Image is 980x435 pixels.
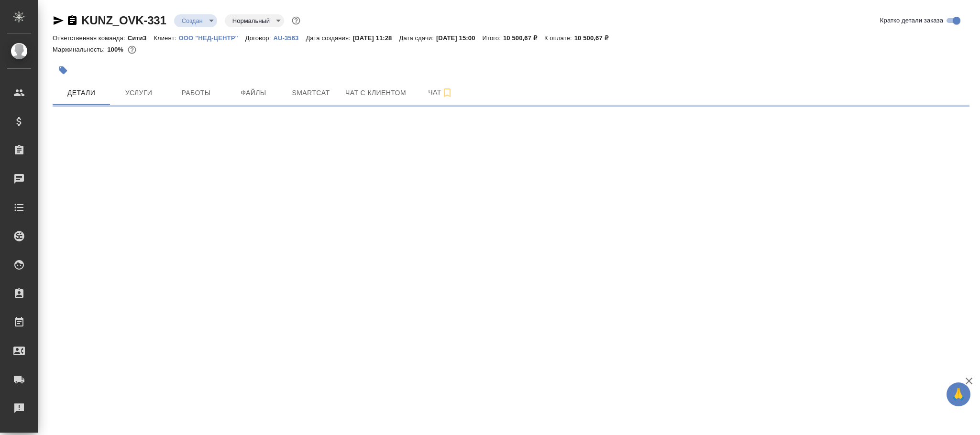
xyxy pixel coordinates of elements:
[173,87,219,99] span: Работы
[230,17,273,25] button: Нормальный
[154,34,178,42] p: Клиент:
[81,14,166,27] a: KUNZ_OVK-331
[290,14,302,27] button: Доп статусы указывают на важность/срочность заказа
[950,384,967,404] span: 🙏
[345,87,406,99] span: Чат с клиентом
[116,87,162,99] span: Услуги
[66,15,78,26] button: Скопировать ссылку
[53,34,128,42] p: Ответственная команда:
[288,87,334,99] span: Smartcat
[306,34,352,42] p: Дата создания:
[174,14,217,27] div: Создан
[483,34,503,42] p: Итого:
[273,33,306,42] a: AU-3563
[107,46,126,53] p: 100%
[418,87,463,98] span: Чат
[503,34,544,42] p: 10 500,67 ₽
[126,43,138,56] button: 0.00 RUB;
[53,15,64,26] button: Скопировать ссылку для ЯМессенджера
[53,46,107,53] p: Маржинальность:
[574,34,616,42] p: 10 500,67 ₽
[179,33,245,42] a: ООО "НЕД-ЦЕНТР"
[544,34,574,42] p: К оплате:
[245,34,274,42] p: Договор:
[58,87,104,99] span: Детали
[179,17,206,25] button: Создан
[179,34,245,42] p: ООО "НЕД-ЦЕНТР"
[231,87,276,99] span: Файлы
[436,34,483,42] p: [DATE] 15:00
[225,14,284,27] div: Создан
[128,34,154,42] p: Сити3
[947,382,970,406] button: 🙏
[53,60,74,81] button: Добавить тэг
[273,34,306,42] p: AU-3563
[880,16,943,25] span: Кратко детали заказа
[353,34,399,42] p: [DATE] 11:28
[399,34,436,42] p: Дата сдачи:
[441,87,453,98] svg: Подписаться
